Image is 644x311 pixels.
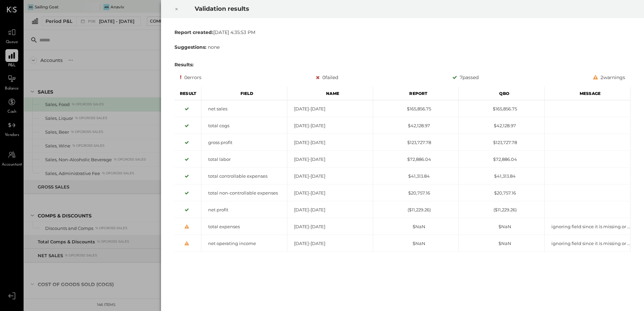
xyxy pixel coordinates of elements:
div: $NaN [373,223,459,230]
div: $NaN [459,223,544,230]
div: $42,128.97 [373,123,459,129]
div: [DATE]-[DATE] [287,139,373,146]
div: $72,886.04 [373,156,459,163]
div: [DATE]-[DATE] [287,173,373,179]
div: total expenses [201,223,287,230]
div: Field [201,87,287,100]
div: [DATE]-[DATE] [287,123,373,129]
div: $42,128.97 [459,123,544,129]
div: net profit [201,207,287,213]
div: $20,757.16 [373,190,459,196]
div: $165,856.75 [373,106,459,112]
div: gross profit [201,139,287,146]
b: Report created: [174,29,213,35]
div: 0 failed [316,73,338,81]
div: [DATE]-[DATE] [287,106,373,112]
div: 2 warnings [593,73,625,81]
div: $123,727.78 [373,139,459,146]
div: [DATE]-[DATE] [287,240,373,247]
div: $NaN [373,240,459,247]
div: total cogs [201,123,287,129]
h2: Validation results [195,0,554,17]
div: 0 errors [180,73,201,81]
div: $20,757.16 [459,190,544,196]
div: Message [545,87,631,100]
div: ($11,229.26) [373,207,459,213]
div: ignoring field since it is missing or hidden from report [545,223,630,230]
div: net operating income [201,240,287,247]
div: $72,886.04 [459,156,544,163]
div: total labor [201,156,287,163]
div: Name [287,87,373,100]
div: [DATE]-[DATE] [287,190,373,196]
div: ($11,229.26) [459,207,544,213]
div: 7 passed [452,73,479,81]
div: [DATE]-[DATE] [287,223,373,230]
div: $165,856.75 [459,106,544,112]
div: Report [373,87,459,100]
div: $123,727.78 [459,139,544,146]
div: Qbo [459,87,545,100]
div: net sales [201,106,287,112]
div: [DATE] 4:35:53 PM [174,29,631,36]
div: ignoring field since it is missing or hidden from report [545,240,630,247]
div: $41,313.84 [373,173,459,179]
div: $41,313.84 [459,173,544,179]
div: [DATE]-[DATE] [287,156,373,163]
div: Result [174,87,201,100]
b: Results: [174,62,194,68]
div: $NaN [459,240,544,247]
div: total controllable expenses [201,173,287,179]
span: none [208,44,220,50]
div: [DATE]-[DATE] [287,207,373,213]
div: total non-controllable expenses [201,190,287,196]
b: Suggestions: [174,44,206,50]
